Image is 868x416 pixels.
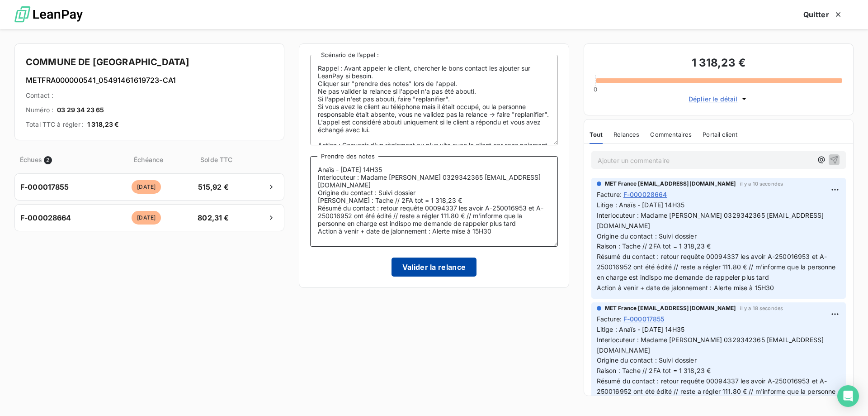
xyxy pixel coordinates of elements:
[793,5,854,24] button: Quitter
[605,180,736,188] span: MET France [EMAIL_ADDRESS][DOMAIN_NAME]
[189,182,237,192] span: 515,92 €
[44,156,52,164] span: 2
[26,91,53,100] span: Contact :
[87,120,119,129] span: 1 318,23 €
[132,180,161,194] span: [DATE]
[132,211,161,225] span: [DATE]
[106,155,191,164] span: Échéance
[740,181,783,186] span: il y a 10 secondes
[310,55,557,145] textarea: Rappel : Avant appeler le client, chercher le bons contact les ajouter sur LeanPay si besoin. Cli...
[740,306,783,311] span: il y a 18 secondes
[26,120,84,129] span: Total TTC à régler :
[623,314,665,324] span: F-000017855
[597,190,622,199] span: Facture :
[20,182,69,192] span: F-000017855
[14,2,83,27] img: logo LeanPay
[703,131,737,138] span: Portail client
[605,304,736,312] span: MET France [EMAIL_ADDRESS][DOMAIN_NAME]
[650,131,692,138] span: Commentaires
[20,212,71,223] span: F-000028664
[20,155,42,164] span: Échues
[594,86,597,93] span: 0
[597,201,838,292] span: Litige : Anaïs - [DATE] 14H35 Interlocuteur : Madame [PERSON_NAME] 0329342365 [EMAIL_ADDRESS][DOM...
[597,325,838,416] span: Litige : Anaïs - [DATE] 14H35 Interlocuteur : Madame [PERSON_NAME] 0329342365 [EMAIL_ADDRESS][DOM...
[597,314,622,324] span: Facture :
[590,131,603,138] span: Tout
[57,105,104,115] span: 03 29 34 23 65
[189,212,237,223] span: 802,31 €
[595,55,842,73] h3: 1 318,23 €
[26,105,53,115] span: Numéro :
[686,94,751,104] button: Déplier le détail
[392,258,477,277] button: Valider la relance
[623,190,667,199] span: F-000028664
[837,385,859,407] div: Open Intercom Messenger
[613,131,639,138] span: Relances
[26,75,273,86] h6: METFRA000000541_05491461619723-CA1
[26,55,273,69] h4: COMMUNE DE [GEOGRAPHIC_DATA]
[310,156,557,247] textarea: Anaïs - [DATE] 14H35 Interlocuteur : Madame [PERSON_NAME] 0329342365 [EMAIL_ADDRESS][DOMAIN_NAME]...
[193,155,240,164] span: Solde TTC
[689,94,738,104] span: Déplier le détail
